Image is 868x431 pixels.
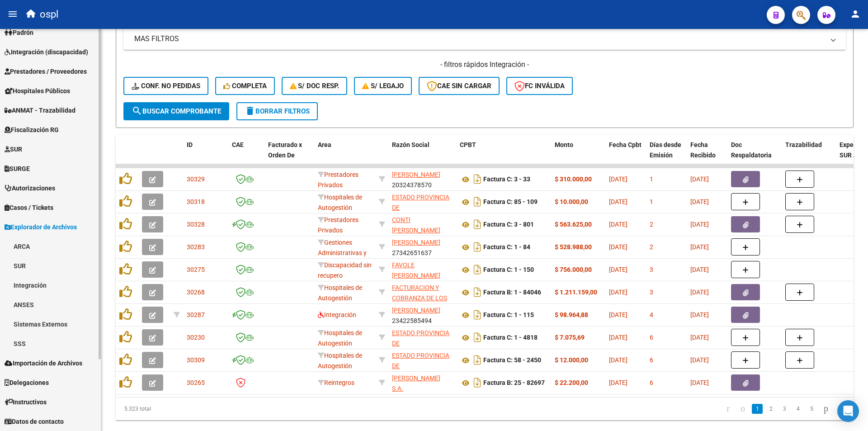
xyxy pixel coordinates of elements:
[318,216,359,234] span: Prestadores Privados
[282,77,348,95] button: S/ Doc Resp.
[483,266,534,274] strong: Factura C: 1 - 150
[793,404,803,414] a: 4
[609,334,627,341] span: [DATE]
[483,176,530,183] strong: Factura C: 3 - 33
[609,356,627,364] span: [DATE]
[392,374,440,392] span: [PERSON_NAME] S.A.
[555,243,592,251] strong: $ 528.988,00
[228,135,264,175] datatable-header-cell: CAE
[690,334,709,341] span: [DATE]
[236,102,318,120] button: Borrar Filtros
[791,401,805,417] li: page 4
[609,221,627,228] span: [DATE]
[318,141,331,148] span: Area
[650,198,653,205] span: 1
[388,135,456,175] datatable-header-cell: Razón Social
[354,77,412,95] button: S/ legajo
[318,329,362,347] span: Hospitales de Autogestión
[5,203,53,213] span: Casos / Tickets
[690,175,709,183] span: [DATE]
[837,400,859,422] div: Open Intercom Messenger
[5,183,55,193] span: Autorizaciones
[134,34,824,44] mat-panel-title: MAS FILTROS
[650,356,653,364] span: 6
[392,352,453,390] span: ESTADO PROVINCIA DE [GEOGRAPHIC_DATA][PERSON_NAME]
[690,198,709,205] span: [DATE]
[116,398,262,420] div: 5.323 total
[187,311,205,318] span: 30287
[187,141,193,148] span: ID
[123,28,846,50] mat-expansion-panel-header: MAS FILTROS
[555,379,588,386] strong: $ 22.200,00
[318,311,356,318] span: Integración
[779,404,790,414] a: 3
[690,221,709,228] span: [DATE]
[731,141,772,159] span: Doc Respaldatoria
[605,135,646,175] datatable-header-cell: Fecha Cpbt
[5,47,88,57] span: Integración (discapacidad)
[650,141,681,159] span: Días desde Emisión
[5,125,59,135] span: Fiscalización RG
[650,175,653,183] span: 1
[187,221,205,228] span: 30328
[750,401,764,417] li: page 1
[650,379,653,386] span: 6
[392,329,453,367] span: ESTADO PROVINCIA DE [GEOGRAPHIC_DATA][PERSON_NAME]
[456,135,551,175] datatable-header-cell: CPBT
[318,171,359,189] span: Prestadores Privados
[690,289,709,296] span: [DATE]
[806,404,817,414] a: 5
[5,66,87,76] span: Prestadores / Proveedores
[392,328,453,347] div: 30673377544
[392,305,453,324] div: 23422585494
[609,311,627,318] span: [DATE]
[183,135,228,175] datatable-header-cell: ID
[392,350,453,369] div: 30673377544
[5,358,82,368] span: Importación de Archivos
[223,82,267,90] span: Completa
[5,417,64,426] span: Datos de contacto
[506,77,573,95] button: FC Inválida
[245,107,310,115] span: Borrar Filtros
[187,356,205,364] span: 30309
[318,379,354,386] span: Reintegros
[392,284,447,322] span: FACTURACION Y COBRANZA DE LOS EFECTORES PUBLICOS S.E.
[318,194,362,211] span: Hospitales de Autogestión
[318,261,372,279] span: Discapacidad sin recupero
[609,379,627,386] span: [DATE]
[722,404,734,414] a: go to first page
[392,141,429,148] span: Razón Social
[5,397,47,407] span: Instructivos
[609,141,642,148] span: Fecha Cpbt
[187,266,205,273] span: 30275
[690,266,709,273] span: [DATE]
[472,308,483,322] i: Descargar documento
[123,60,846,70] h4: - filtros rápidos Integración -
[5,164,30,174] span: SURGE
[392,307,440,314] span: [PERSON_NAME]
[392,237,453,256] div: 27342651637
[392,194,453,232] span: ESTADO PROVINCIA DE [GEOGRAPHIC_DATA][PERSON_NAME]
[690,311,709,318] span: [DATE]
[392,239,440,246] span: [PERSON_NAME]
[555,175,592,183] strong: $ 310.000,00
[820,404,832,414] a: go to next page
[687,135,727,175] datatable-header-cell: Fecha Recibido
[609,289,627,296] span: [DATE]
[187,289,205,296] span: 30268
[392,260,453,279] div: 27408311883
[472,172,483,186] i: Descargar documento
[555,289,597,296] strong: $ 1.211.159,00
[472,353,483,367] i: Descargar documento
[782,135,836,175] datatable-header-cell: Trazabilidad
[483,289,541,296] strong: Factura B: 1 - 84046
[392,283,453,302] div: 30715497456
[5,222,77,232] span: Explorador de Archivos
[472,285,483,299] i: Descargar documento
[472,240,483,254] i: Descargar documento
[472,375,483,390] i: Descargar documento
[123,102,229,120] button: Buscar Comprobante
[187,175,205,183] span: 30329
[609,175,627,183] span: [DATE]
[472,194,483,209] i: Descargar documento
